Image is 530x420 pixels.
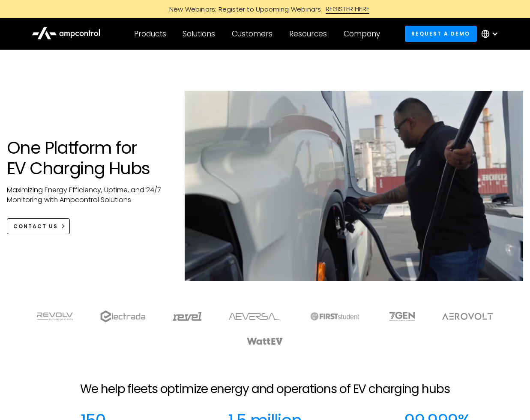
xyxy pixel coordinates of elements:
[80,382,449,396] h2: We help fleets optimize energy and operations of EV charging hubs
[7,218,70,234] a: CONTACT US
[405,26,477,42] a: Request a demo
[100,310,145,322] img: electrada logo
[247,338,283,345] img: WattEV logo
[13,223,58,230] div: CONTACT US
[232,29,272,39] div: Customers
[183,29,215,39] div: Solutions
[72,4,458,14] a: New Webinars: Register to Upcoming WebinarsREGISTER HERE
[289,29,327,39] div: Resources
[7,185,168,205] p: Maximizing Energy Efficiency, Uptime, and 24/7 Monitoring with Ampcontrol Solutions
[442,313,493,320] img: Aerovolt Logo
[134,29,166,39] div: Products
[326,4,370,14] div: REGISTER HERE
[161,5,326,14] div: New Webinars: Register to Upcoming Webinars
[344,29,380,39] div: Company
[7,137,168,179] h1: One Platform for EV Charging Hubs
